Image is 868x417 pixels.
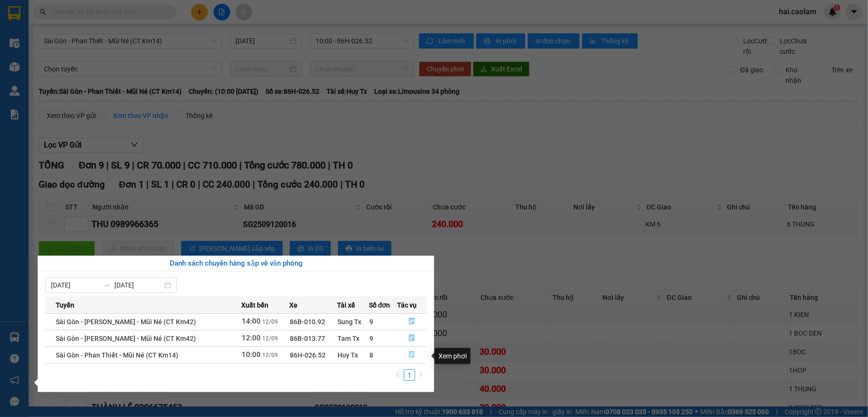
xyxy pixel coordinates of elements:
span: right [418,372,424,377]
span: swap-right [103,281,111,289]
div: Xem phơi [435,348,470,364]
div: Tam Tx [337,333,368,344]
span: Xe [289,300,297,310]
span: 86H-026.52 [290,351,326,359]
span: file-done [408,335,415,342]
input: Từ ngày [51,280,99,290]
div: Huy Tx [337,350,368,360]
a: 1 [404,370,415,380]
li: 1 [404,369,415,381]
button: left [392,369,404,381]
span: 12/09 [262,318,278,325]
span: 8 [369,351,373,359]
span: Sài Gòn - [PERSON_NAME] - Mũi Né (CT Km42) [56,335,196,342]
span: to [103,281,111,289]
span: 86B-013.77 [290,335,325,342]
span: file-done [408,351,415,359]
span: Tuyến [56,300,74,310]
span: Số đơn [369,300,390,310]
button: file-done [398,347,426,363]
span: 12/09 [262,352,278,358]
input: Đến ngày [114,280,163,290]
button: right [415,369,427,381]
span: Sài Gòn - Phan Thiết - Mũi Né (CT Km14) [56,351,178,359]
span: file-done [408,318,415,326]
li: Previous Page [392,369,404,381]
span: Sài Gòn - [PERSON_NAME] - Mũi Né (CT Km42) [56,318,196,326]
span: 10:00 [242,350,261,359]
div: Sung Tx [337,317,368,327]
span: 9 [369,335,373,342]
span: Tác vụ [397,300,417,310]
span: 86B-010.92 [290,318,325,326]
span: left [395,372,401,377]
span: 14:00 [242,317,261,326]
span: 9 [369,318,373,326]
span: 12:00 [242,334,261,342]
span: Xuất bến [241,300,268,310]
div: Danh sách chuyến hàng sắp về văn phòng [45,258,427,269]
button: file-done [398,314,426,329]
button: file-done [398,331,426,346]
li: Next Page [415,369,427,381]
span: Tài xế [337,300,355,310]
span: 12/09 [262,335,278,342]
